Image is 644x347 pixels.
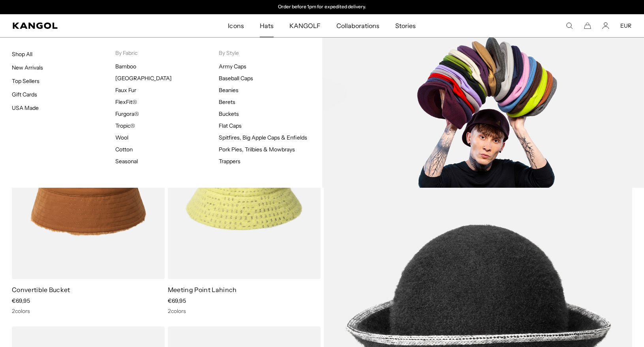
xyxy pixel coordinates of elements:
[620,22,631,29] button: EUR
[220,14,252,37] a: Icons
[241,4,404,10] slideshow-component: Announcement bar
[115,63,136,70] a: Bamboo
[282,14,329,37] a: KANGOLF
[12,286,70,294] a: Convertible Bucket
[12,297,30,304] span: €69,95
[115,75,172,82] a: [GEOGRAPHIC_DATA]
[219,75,253,82] a: Baseball Caps
[566,22,573,29] summary: Search here
[219,98,235,106] a: Berets
[168,307,321,315] div: 2 colors
[115,158,138,165] a: Seasonal
[260,14,274,37] span: Hats
[168,286,237,294] a: Meeting Point Lahinch
[12,91,37,98] a: Gift Cards
[115,87,136,94] a: Faux Fur
[12,77,39,85] a: Top Sellers
[584,22,591,29] button: Cart
[395,14,416,37] span: Stories
[219,87,238,94] a: Beanies
[219,146,295,153] a: Pork Pies, Trilbies & Mowbrays
[602,22,609,29] a: Account
[252,14,282,37] a: Hats
[289,14,321,37] span: KANGOLF
[219,49,322,57] p: By Style
[241,4,404,10] div: Announcement
[115,122,135,129] a: Tropic®
[219,158,240,165] a: Trappers
[228,14,244,37] span: Icons
[13,23,151,29] a: Kangol
[329,14,387,37] a: Collaborations
[115,110,139,117] a: Furgora®
[168,297,186,304] span: €69,95
[336,14,379,37] span: Collaborations
[278,4,366,10] p: Order before 1pm for expedited delivery.
[219,63,246,70] a: Army Caps
[241,4,404,10] div: 2 of 2
[115,134,128,141] a: Wool
[219,134,307,141] a: Spitfires, Big Apple Caps & Enfields
[12,51,32,58] a: Shop All
[387,14,424,37] a: Stories
[115,49,219,57] p: By Fabric
[12,64,43,71] a: New Arrivals
[219,110,239,117] a: Buckets
[12,307,165,315] div: 2 colors
[115,146,133,153] a: Cotton
[219,122,242,129] a: Flat Caps
[115,98,137,106] a: FlexFit®
[12,104,39,111] a: USA Made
